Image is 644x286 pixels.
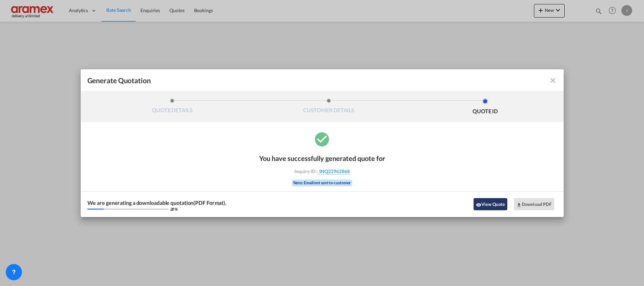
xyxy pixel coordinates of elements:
[476,202,481,208] md-icon: icon-eye
[314,130,330,147] md-icon: icon-checkbox-marked-circle
[87,76,151,85] span: Generate Quotation
[549,76,557,85] md-icon: icon-close fg-AAA8AD cursor m-0
[292,180,352,186] div: Note: Email not sent to customer
[474,198,507,210] button: icon-eyeView Quote
[250,98,407,117] li: CUSTOMER DETAILS
[81,69,564,217] md-dialog: Generate QuotationQUOTE ...
[283,168,361,174] div: Inquiry ID :
[318,168,350,174] span: INQ22962868
[94,98,251,117] li: QUOTE DETAILS
[170,207,178,211] div: 20 %
[87,200,227,206] div: We are generating a downloadable quotation(PDF Format).
[516,202,522,208] md-icon: icon-download
[259,154,385,162] div: You have successfully generated quote for
[514,198,554,210] button: Download PDF
[407,98,564,117] li: QUOTE ID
